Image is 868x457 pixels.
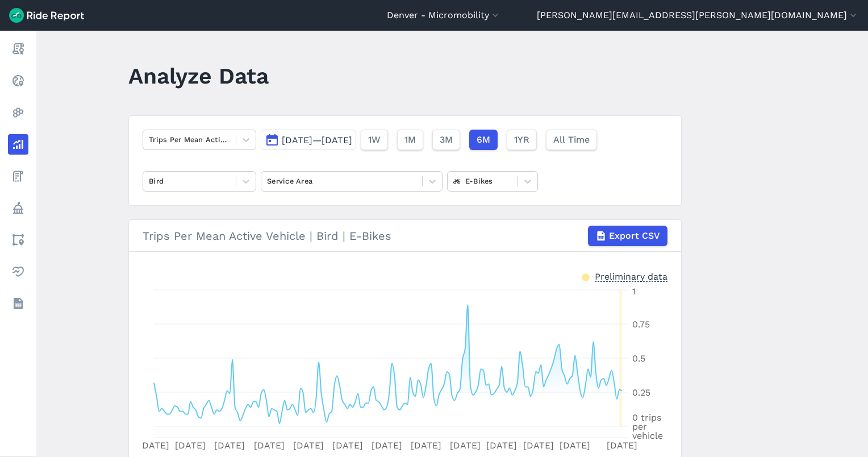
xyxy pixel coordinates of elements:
[8,102,28,123] a: Heatmaps
[588,226,667,246] button: Export CSV
[440,133,453,147] span: 3M
[8,39,28,59] a: Report
[486,440,517,451] tspan: [DATE]
[404,133,416,147] span: 1M
[254,440,285,451] tspan: [DATE]
[432,130,460,150] button: 3M
[175,440,206,451] tspan: [DATE]
[632,387,650,398] tspan: 0.25
[632,421,647,432] tspan: per
[632,412,661,423] tspan: 0 trips
[372,440,402,451] tspan: [DATE]
[8,293,28,314] a: Datasets
[514,133,529,147] span: 1YR
[546,130,597,150] button: All Time
[361,130,388,150] button: 1W
[332,440,363,451] tspan: [DATE]
[8,261,28,282] a: Health
[143,226,667,246] div: Trips Per Mean Active Vehicle | Bird | E-Bikes
[477,133,490,147] span: 6M
[607,440,637,451] tspan: [DATE]
[128,60,269,92] h1: Analyze Data
[282,135,352,146] span: [DATE]—[DATE]
[8,134,28,155] a: Analyze
[523,440,554,451] tspan: [DATE]
[261,130,356,150] button: [DATE]—[DATE]
[450,440,481,451] tspan: [DATE]
[368,133,381,147] span: 1W
[9,8,84,23] img: Ride Report
[8,198,28,218] a: Policy
[595,270,667,282] div: Preliminary data
[387,9,501,22] button: Denver - Micromobility
[560,440,590,451] tspan: [DATE]
[8,166,28,186] a: Fees
[411,440,441,451] tspan: [DATE]
[632,319,650,330] tspan: 0.75
[469,130,498,150] button: 6M
[632,286,636,297] tspan: 1
[553,133,590,147] span: All Time
[8,70,28,91] a: Realtime
[139,440,169,451] tspan: [DATE]
[8,230,28,250] a: Areas
[293,440,324,451] tspan: [DATE]
[632,430,663,441] tspan: vehicle
[507,130,537,150] button: 1YR
[609,229,660,243] span: Export CSV
[397,130,423,150] button: 1M
[214,440,245,451] tspan: [DATE]
[632,353,645,364] tspan: 0.5
[537,9,859,22] button: [PERSON_NAME][EMAIL_ADDRESS][PERSON_NAME][DOMAIN_NAME]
